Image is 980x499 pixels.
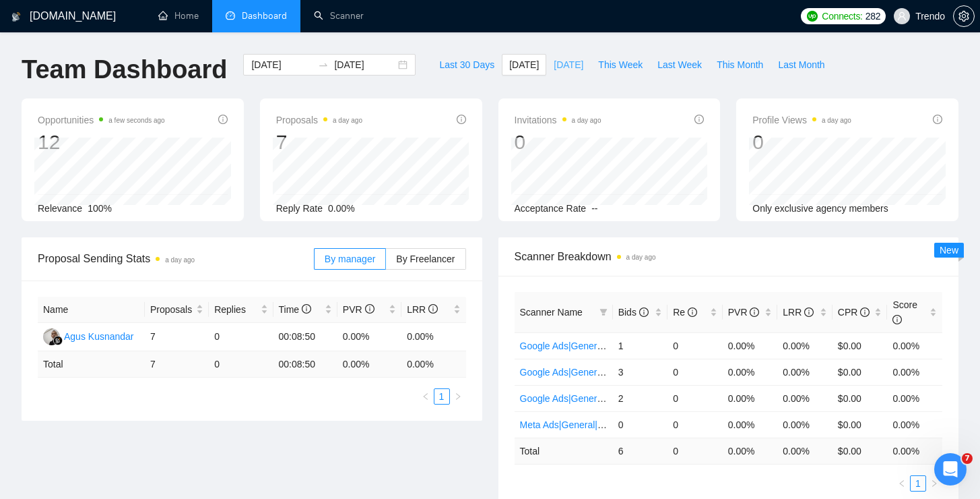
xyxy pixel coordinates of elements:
[422,392,430,401] span: left
[38,203,82,214] span: Relevance
[613,332,668,359] td: 1
[418,388,434,405] li: Previous Page
[752,203,888,214] span: Only exclusive agency members
[777,411,832,438] td: 0.00%
[218,115,228,124] span: info-circle
[439,57,494,72] span: Last 30 Days
[613,385,668,411] td: 2
[832,332,888,359] td: $0.00
[591,203,597,214] span: --
[454,392,462,401] span: right
[520,307,583,318] span: Scanner Name
[333,117,362,124] time: a day ago
[930,479,938,488] span: right
[771,54,832,76] button: Last Month
[723,411,778,438] td: 0.00%
[887,438,942,464] td: 0.00 %
[598,57,643,72] span: This Week
[591,54,650,76] button: This Week
[688,307,697,317] span: info-circle
[145,351,209,378] td: 7
[613,411,668,438] td: 0
[613,359,668,385] td: 3
[911,476,925,491] a: 1
[209,297,273,323] th: Replies
[515,248,943,265] span: Scanner Breakdown
[750,307,759,317] span: info-circle
[38,250,314,267] span: Proposal Sending Stats
[520,367,726,378] a: Google Ads|General|EU+[GEOGRAPHIC_DATA]|
[325,254,375,264] span: By manager
[450,388,466,405] li: Next Page
[962,453,973,464] span: 7
[709,54,771,76] button: This Month
[328,203,355,214] span: 0.00%
[613,438,668,464] td: 6
[242,10,287,22] span: Dashboard
[777,385,832,411] td: 0.00%
[279,304,311,315] span: Time
[43,330,134,341] a: AKAgus Kusnandar
[926,475,942,492] li: Next Page
[723,332,778,359] td: 0.00%
[450,388,466,405] button: right
[953,11,975,22] a: setting
[728,307,760,318] span: PVR
[723,438,778,464] td: 0.00 %
[777,332,832,359] td: 0.00%
[887,411,942,438] td: 0.00%
[515,112,601,128] span: Invitations
[723,385,778,411] td: 0.00%
[428,304,438,314] span: info-circle
[752,112,851,128] span: Profile Views
[723,359,778,385] td: 0.00%
[894,475,910,492] li: Previous Page
[572,117,601,124] time: a day ago
[887,385,942,411] td: 0.00%
[314,10,364,22] a: searchScanner
[88,203,112,214] span: 100%
[894,475,910,492] button: left
[22,54,227,86] h1: Team Dashboard
[520,393,812,404] a: Google Ads|General|[GEOGRAPHIC_DATA]+[GEOGRAPHIC_DATA]|
[887,359,942,385] td: 0.00%
[209,323,273,351] td: 0
[432,54,502,76] button: Last 30 Days
[38,351,145,378] td: Total
[108,117,164,124] time: a few seconds ago
[933,115,942,124] span: info-circle
[515,129,601,155] div: 0
[934,453,967,486] iframe: Intercom live chat
[520,341,708,351] a: Google Ads|General|[GEOGRAPHIC_DATA]|
[777,359,832,385] td: 0.00%
[273,323,337,351] td: 00:08:50
[515,203,587,214] span: Acceptance Rate
[752,129,851,155] div: 0
[150,302,193,317] span: Proposals
[64,329,134,344] div: Agus Kusnandar
[318,59,329,70] span: to
[145,323,209,351] td: 7
[940,245,958,256] span: New
[43,328,60,345] img: AK
[546,54,591,76] button: [DATE]
[822,9,862,24] span: Connects:
[667,359,723,385] td: 0
[418,388,434,405] button: left
[694,115,704,124] span: info-circle
[401,323,465,351] td: 0.00%
[618,307,649,318] span: Bids
[209,351,273,378] td: 0
[832,385,888,411] td: $0.00
[897,11,907,21] span: user
[892,299,917,325] span: Score
[804,307,814,317] span: info-circle
[865,9,880,24] span: 282
[783,307,814,318] span: LRR
[887,332,942,359] td: 0.00%
[520,419,717,430] a: Meta Ads|General|EU+[GEOGRAPHIC_DATA]|
[158,10,199,22] a: homeHome
[650,54,709,76] button: Last Week
[434,389,449,404] a: 1
[434,388,450,405] li: 1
